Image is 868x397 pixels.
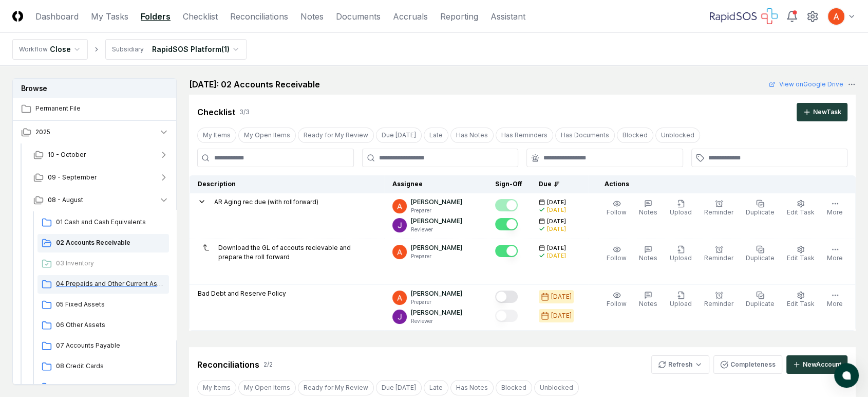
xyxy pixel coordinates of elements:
h3: Browse [13,79,176,98]
button: More [825,197,845,219]
span: 08 - August [48,195,83,205]
div: 2 / 2 [263,360,273,369]
button: Unblocked [655,128,700,143]
p: [PERSON_NAME] [411,197,462,207]
button: NewAccount [786,355,847,374]
button: Blocked [496,380,532,395]
p: [PERSON_NAME] [411,308,462,317]
th: Sign-Off [487,175,531,193]
span: Upload [670,300,692,308]
button: 2025 [13,121,177,143]
a: 05 Fixed Assets [37,296,169,314]
a: 01 Cash and Cash Equivalents [37,213,169,232]
p: [PERSON_NAME] [411,243,462,252]
th: Assignee [384,175,487,193]
span: 08 Credit Cards [56,362,165,371]
button: More [825,289,845,311]
span: Edit Task [787,300,815,308]
button: Refresh [651,355,709,374]
button: Upload [668,289,694,311]
span: Notes [639,254,657,262]
span: 04 Prepaids and Other Current Assets [56,279,165,288]
button: NewTask [797,103,847,121]
a: Dashboard [35,10,79,23]
button: atlas-launcher [834,363,859,388]
th: Description [190,175,385,193]
span: Follow [607,300,627,308]
span: Upload [670,208,692,216]
button: Mark complete [495,291,518,303]
span: 09 - September [48,173,97,182]
img: ACg8ocK3mdmu6YYpaRl40uhUUGu9oxSxFSb1vbjsnEih2JuwAH1PGA=s96-c [392,199,407,213]
img: ACg8ocK3mdmu6YYpaRl40uhUUGu9oxSxFSb1vbjsnEih2JuwAH1PGA=s96-c [392,291,407,305]
button: Completeness [713,355,782,374]
button: Follow [605,197,629,219]
p: Download the GL of accouts recievable and prepare the roll forward [218,243,376,262]
button: Has Notes [450,380,494,395]
span: Follow [607,254,627,262]
nav: breadcrumb [12,39,247,60]
div: Subsidiary [112,45,144,54]
button: Duplicate [744,289,777,311]
a: View onGoogle Drive [769,80,843,89]
a: My Tasks [91,10,128,23]
a: Accruals [393,10,428,23]
span: Edit Task [787,254,815,262]
span: Upload [670,254,692,262]
button: 10 - October [25,143,177,166]
a: Folders [141,10,171,23]
button: My Items [197,128,236,143]
button: Duplicate [744,197,777,219]
button: My Open Items [238,380,296,395]
div: [DATE] [547,252,566,260]
div: [DATE] [551,292,572,301]
span: Notes [639,208,657,216]
button: Duplicate [744,243,777,265]
button: My Items [197,380,236,395]
p: AR Aging rec due (with rollforward) [214,197,318,207]
button: Upload [668,243,694,265]
button: Follow [605,243,629,265]
a: Permanent File [13,98,177,120]
img: ACg8ocK3mdmu6YYpaRl40uhUUGu9oxSxFSb1vbjsnEih2JuwAH1PGA=s96-c [392,245,407,259]
img: ACg8ocKTC56tjQR6-o9bi8poVV4j_qMfO6M0RniyL9InnBgkmYdNig=s96-c [392,310,407,324]
button: Edit Task [785,243,817,265]
span: Reminder [704,300,733,308]
a: Reconciliations [230,10,288,23]
img: ACg8ocK3mdmu6YYpaRl40uhUUGu9oxSxFSb1vbjsnEih2JuwAH1PGA=s96-c [828,8,844,25]
button: Edit Task [785,197,817,219]
button: Notes [637,243,659,265]
button: Notes [637,289,659,311]
span: [DATE] [547,218,566,225]
button: Due Today [376,380,422,395]
div: New Task [813,107,841,117]
button: Has Documents [555,128,615,143]
div: 3 / 3 [239,107,250,117]
span: 06 Other Assets [56,320,165,330]
span: 02 Accounts Receivable [56,238,165,247]
a: Checklist [183,10,218,23]
p: Preparer [411,207,462,214]
span: 07 Accounts Payable [56,341,165,350]
button: Reminder [702,289,735,311]
button: Edit Task [785,289,817,311]
button: My Open Items [238,128,296,143]
img: Logo [12,11,23,22]
span: Duplicate [746,254,775,262]
div: [DATE] [547,225,566,233]
a: 08 Credit Cards [37,357,169,376]
div: Checklist [197,106,235,118]
div: Reconciliations [197,358,259,371]
p: Bad Debt and Reserve Policy [198,289,286,298]
span: Notes [639,300,657,308]
button: Mark complete [495,310,518,322]
span: 05 Fixed Assets [56,300,165,309]
p: [PERSON_NAME] [411,216,462,226]
span: [DATE] [547,199,566,206]
span: Edit Task [787,208,815,216]
span: Reminder [704,208,733,216]
button: Mark complete [495,218,518,230]
div: Workflow [19,45,48,54]
button: Ready for My Review [298,380,374,395]
button: More [825,243,845,265]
